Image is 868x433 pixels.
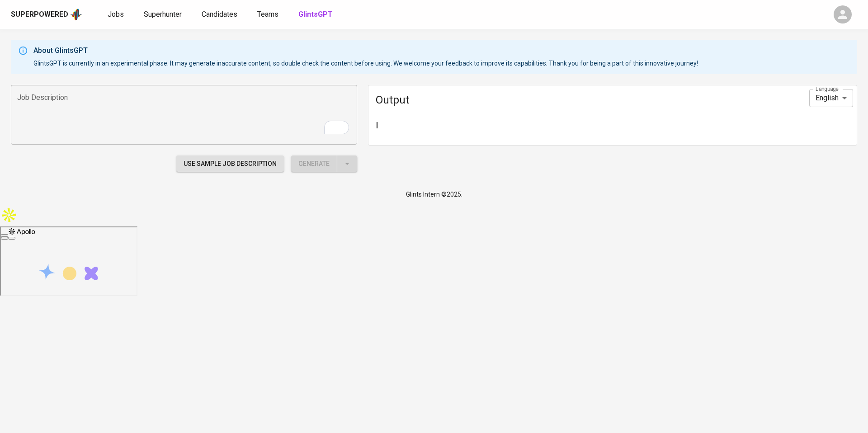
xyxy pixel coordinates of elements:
span: Teams [257,10,278,19]
div: English [809,89,853,107]
span: Output [376,93,809,107]
button: Use Sample Job Description [176,155,284,172]
img: app logo [70,8,82,21]
a: Teams [257,9,280,20]
span: Superhunter [144,10,182,19]
a: Superhunter [144,9,184,20]
span: Jobs [108,10,124,19]
a: Superpoweredapp logo [11,8,82,21]
a: Candidates [202,9,239,20]
div: About GlintsGPT [33,45,698,56]
a: GlintsGPT [298,9,335,20]
span: Use Sample Job Description [184,158,277,169]
span: Candidates [202,10,237,19]
textarea: To enrich screen reader interactions, please activate Accessibility in Grammarly extension settings [17,93,351,136]
b: GlintsGPT [298,10,333,19]
div: GlintsGPT is currently in an experimental phase. It may generate inaccurate content, so double ch... [33,42,698,71]
a: Jobs [108,9,126,20]
div: Superpowered [11,9,68,20]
